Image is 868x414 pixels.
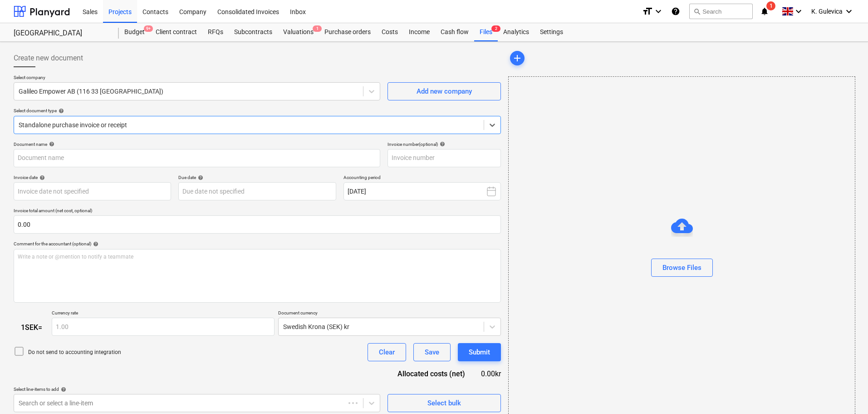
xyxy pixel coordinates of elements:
[119,23,150,41] a: Budget9+
[368,343,406,361] button: Clear
[403,23,435,41] a: Income
[343,175,501,182] p: Accounting period
[278,23,319,41] a: Valuations1
[119,23,150,41] div: Budget
[38,175,45,180] span: help
[766,1,775,10] span: 1
[417,85,472,97] div: Add new company
[843,6,854,17] i: keyboard_arrow_down
[343,182,501,200] button: [DATE]
[14,53,83,64] span: Create new document
[14,386,380,392] div: Select line-items to add
[469,346,490,358] div: Submit
[760,6,769,17] i: notifications
[144,25,153,32] span: 9+
[59,387,66,392] span: help
[383,369,480,379] div: Allocated costs (net)
[651,259,713,277] button: Browse Files
[480,369,501,379] div: 0.00kr
[671,6,680,17] i: Knowledge base
[14,208,501,215] p: Invoice total amount (net cost, optional)
[319,23,376,41] a: Purchase orders
[689,4,753,19] button: Search
[52,310,275,318] p: Currency rate
[178,175,336,180] div: Due date
[491,25,500,32] span: 2
[435,23,474,41] a: Cash flow
[14,175,171,180] div: Invoice date
[498,23,535,41] a: Analytics
[535,23,569,41] a: Settings
[278,310,501,318] p: Document currency
[14,141,380,147] div: Document name
[229,23,278,41] a: Subcontracts
[438,141,445,147] span: help
[14,75,380,82] p: Select company
[202,23,229,41] a: RFQs
[91,241,98,247] span: help
[474,23,498,41] a: Files2
[811,8,843,15] span: K. Gulevica
[14,241,501,247] div: Comment for the accountant (optional)
[693,8,701,15] span: search
[47,141,54,147] span: help
[196,175,203,180] span: help
[387,141,501,147] div: Invoice number (optional)
[278,23,319,41] div: Valuations
[14,323,52,332] div: 1 SEK =
[14,215,501,234] input: Invoice total amount (net cost, optional)
[387,82,501,100] button: Add new company
[14,108,501,114] div: Select document type
[14,182,171,200] input: Invoice date not specified
[653,6,664,17] i: keyboard_arrow_down
[57,108,64,114] span: help
[387,394,501,412] button: Select bulk
[642,6,653,17] i: format_size
[379,346,395,358] div: Clear
[662,262,701,274] div: Browse Files
[413,343,451,361] button: Save
[458,343,501,361] button: Submit
[793,6,804,17] i: keyboard_arrow_down
[427,397,461,409] div: Select bulk
[376,23,403,41] a: Costs
[178,182,336,200] input: Due date not specified
[28,349,121,356] p: Do not send to accounting integration
[425,346,439,358] div: Save
[512,53,523,64] span: add
[14,29,108,38] div: [GEOGRAPHIC_DATA]
[387,149,501,167] input: Invoice number
[150,23,202,41] a: Client contract
[474,23,498,41] div: Files
[313,25,322,32] span: 1
[14,149,380,167] input: Document name
[823,370,868,414] iframe: Chat Widget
